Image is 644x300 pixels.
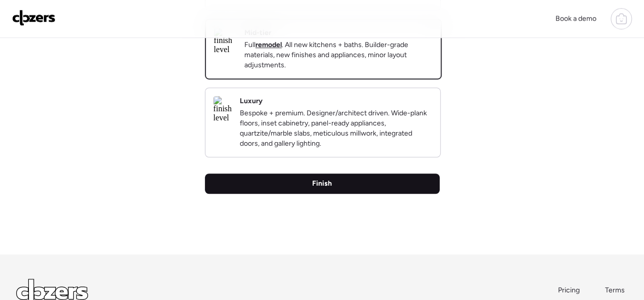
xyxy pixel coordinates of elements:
strong: remodel [255,40,282,49]
p: Bespoke + premium. Designer/architect driven. Wide-plank floors, inset cabinetry, panel-ready app... [240,108,432,149]
a: Pricing [558,285,581,295]
span: Book a demo [555,14,596,23]
p: Full . All new kitchens + baths. Builder-grade materials, new finishes and appliances, minor layo... [244,40,433,70]
span: Pricing [558,286,580,294]
h2: Luxury [240,96,263,106]
img: finish level [214,28,236,54]
img: finish level [213,96,232,122]
a: Terms [605,285,628,295]
span: Terms [605,286,625,294]
img: Logo [12,10,56,26]
span: Finish [312,179,332,189]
